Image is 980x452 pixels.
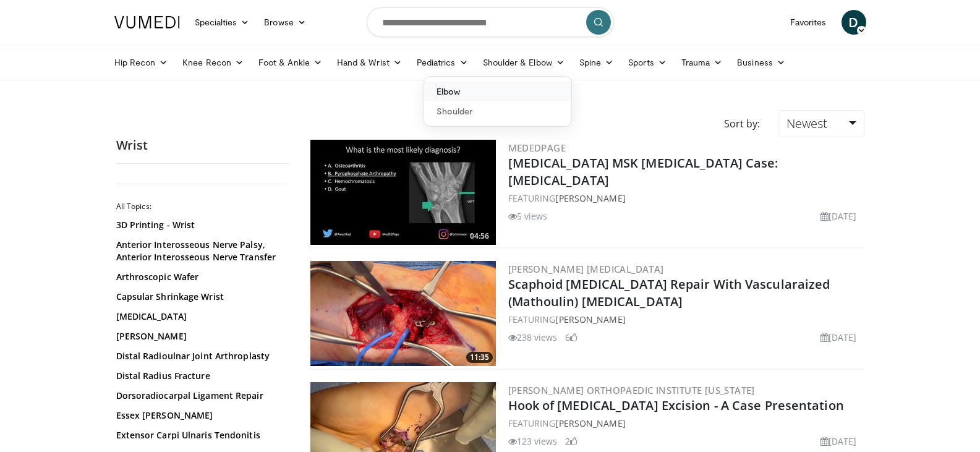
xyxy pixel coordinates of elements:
a: [PERSON_NAME] [555,417,625,429]
a: Hip Recon [107,50,176,75]
a: Anterior Interosseous Nerve Palsy, Anterior Interosseous Nerve Transfer [116,239,283,263]
a: MedEdPage [508,142,566,154]
a: Hand & Wrist [330,50,409,75]
div: FEATURING [508,417,862,430]
div: FEATURING [508,313,862,326]
a: Business [730,50,793,75]
li: [DATE] [820,435,857,448]
span: 04:56 [466,231,493,242]
a: Arthroscopic Wafer [116,271,283,283]
a: [PERSON_NAME] [MEDICAL_DATA] [508,263,664,275]
a: Trauma [674,50,730,75]
span: 11:35 [466,352,493,363]
a: [MEDICAL_DATA] MSK [MEDICAL_DATA] Case: [MEDICAL_DATA] [508,155,778,189]
a: [PERSON_NAME] [555,192,625,204]
a: [PERSON_NAME] [116,330,283,343]
a: Sports [621,50,674,75]
img: 03c9ca87-b93a-4ff1-9745-16bc53bdccc2.png.300x170_q85_crop-smart_upscale.png [310,261,496,366]
li: 6 [565,331,577,344]
li: 2 [565,435,577,448]
a: Capsular Shrinkage Wrist [116,291,283,303]
a: Distal Radioulnar Joint Arthroplasty [116,350,283,362]
h2: Wrist [116,137,289,153]
li: 5 views [508,210,548,223]
a: 3D Printing - Wrist [116,219,283,231]
a: [PERSON_NAME] [555,313,625,325]
a: Spine [572,50,621,75]
a: Browse [257,10,313,35]
a: Specialties [187,10,257,35]
img: 09f299f6-5f59-4b2c-bea4-580a92f6f41b.300x170_q85_crop-smart_upscale.jpg [310,140,496,245]
a: Pediatrics [409,50,475,75]
h2: All Topics: [116,202,286,211]
a: [PERSON_NAME] Orthopaedic Institute [US_STATE] [508,384,755,396]
a: Newest [778,110,864,137]
li: 123 views [508,435,558,448]
a: 11:35 [310,261,496,366]
li: 238 views [508,331,558,344]
img: VuMedi Logo [114,16,180,28]
li: [DATE] [820,210,857,223]
a: Hook of [MEDICAL_DATA] Excision - A Case Presentation [508,397,844,414]
span: Newest [786,115,827,132]
a: Shoulder [424,101,571,121]
a: D [842,10,866,35]
a: Distal Radius Fracture [116,370,283,382]
a: Scaphoid [MEDICAL_DATA] Repair With Vascularaized (Mathoulin) [MEDICAL_DATA] [508,276,830,310]
div: FEATURING [508,192,862,205]
a: Favorites [783,10,834,35]
a: Foot & Ankle [251,50,330,75]
div: Sort by: [715,110,769,137]
a: Dorsoradiocarpal Ligament Repair [116,390,283,402]
a: Extensor Carpi Ulnaris Tendonitis [116,429,283,441]
a: Knee Recon [175,50,251,75]
a: [MEDICAL_DATA] [116,310,283,323]
a: Essex [PERSON_NAME] [116,409,283,422]
a: Elbow [424,82,571,101]
a: Shoulder & Elbow [475,50,572,75]
input: Search topics, interventions [367,7,614,37]
a: 04:56 [310,140,496,245]
li: [DATE] [820,331,857,344]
